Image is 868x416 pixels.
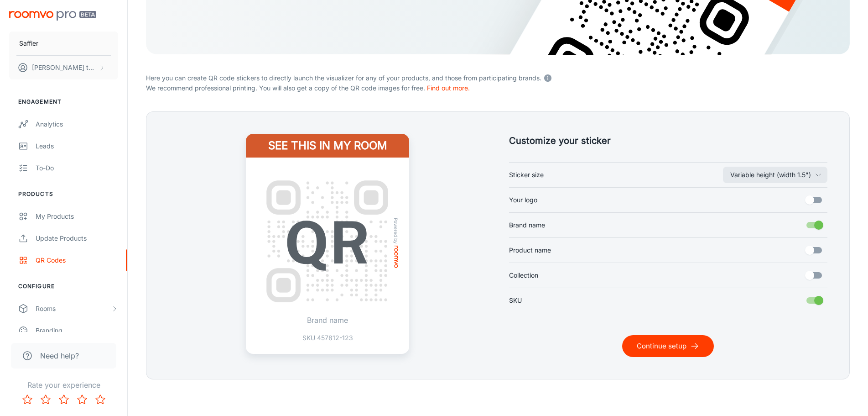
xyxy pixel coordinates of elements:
div: My Products [36,211,118,221]
p: SKU 457812-123 [302,333,353,343]
img: QR Code Example [257,171,398,312]
a: Find out more. [427,84,470,92]
div: Rooms [36,304,111,314]
div: To-do [36,163,118,173]
p: We recommend professional printing. You will also get a copy of the QR code images for free. [146,83,850,93]
p: Rate your experience [7,379,120,390]
button: Rate 1 star [18,390,36,409]
button: Rate 5 star [91,390,109,409]
button: Rate 3 star [55,390,73,409]
button: Sticker size [723,167,827,183]
h4: See this in my room [246,134,409,158]
span: Your logo [509,195,537,205]
span: Need help? [40,350,79,361]
div: Update Products [36,233,118,243]
span: SKU [509,295,522,305]
span: Collection [509,270,538,280]
span: Sticker size [509,170,544,180]
div: Leads [36,141,118,151]
p: Here you can create QR code stickers to directly launch the visualizer for any of your products, ... [146,71,850,83]
button: Continue setup [622,335,714,357]
button: Rate 2 star [36,390,55,409]
img: roomvo [395,245,398,268]
img: Roomvo PRO Beta [9,11,96,21]
button: Saffier [9,32,118,55]
p: Brand name [302,315,353,326]
span: Brand name [509,220,545,230]
p: Saffier [19,38,38,48]
span: Product name [509,245,551,255]
button: Rate 4 star [73,390,91,409]
h5: Customize your sticker [509,134,828,147]
button: [PERSON_NAME] ten Broeke [9,56,118,79]
span: Powered by [392,217,401,243]
div: Analytics [36,119,118,129]
div: Branding [36,326,118,336]
p: [PERSON_NAME] ten Broeke [32,63,96,73]
div: QR Codes [36,255,118,265]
